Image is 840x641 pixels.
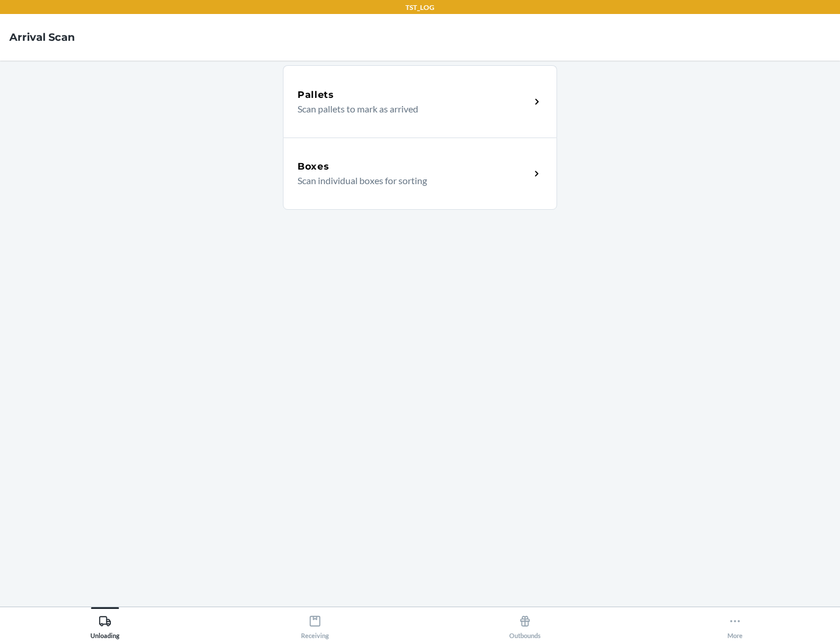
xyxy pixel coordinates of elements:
div: Outbounds [509,610,541,639]
div: Receiving [301,610,329,639]
h5: Pallets [297,88,334,102]
a: PalletsScan pallets to mark as arrived [283,65,557,138]
button: Receiving [210,607,420,639]
p: Scan individual boxes for sorting [297,174,521,188]
div: Unloading [90,610,120,639]
button: Outbounds [420,607,630,639]
h4: Arrival Scan [9,30,75,45]
p: Scan pallets to mark as arrived [297,102,521,116]
h5: Boxes [297,160,330,174]
div: More [727,610,743,639]
a: BoxesScan individual boxes for sorting [283,138,557,210]
p: TST_LOG [405,2,435,13]
button: More [630,607,840,639]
